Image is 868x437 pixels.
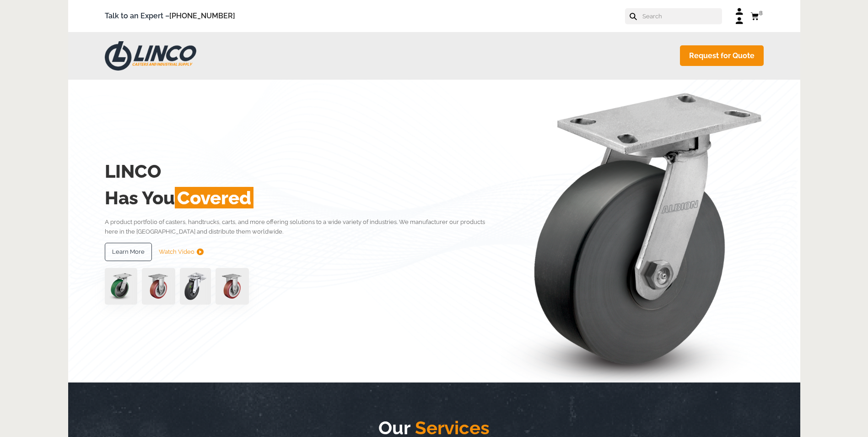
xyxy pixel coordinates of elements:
a: Products [496,47,548,65]
a: Request for Quote [680,45,764,66]
a: Log out [736,16,744,25]
h2: Has You [105,185,499,211]
a: [PERSON_NAME] [736,7,744,16]
span: 8 [759,10,763,16]
a: Shop [399,47,433,65]
a: Industries [436,47,492,65]
img: lvwpp200rst849959jpg-30522-removebg-preview-1.png [180,268,211,305]
span: Covered [175,187,253,208]
a: 8 [750,11,764,22]
img: LINCO CASTERS & INDUSTRIAL SUPPLY [105,41,196,71]
a: Company Info [604,47,671,65]
img: subtract.png [197,248,204,255]
h2: LINCO [105,158,499,185]
img: linco_caster [501,80,764,382]
img: capture-59611-removebg-preview-1.png [216,268,249,305]
a: Services [552,47,600,65]
span: Talk to an Expert – [105,10,235,22]
a: [PHONE_NUMBER] [169,11,235,20]
a: Learn More [105,243,152,261]
input: Search [642,8,722,24]
p: A product portfolio of casters, handtrucks, carts, and more offering solutions to a wide variety ... [105,217,499,237]
img: capture-59611-removebg-preview-1.png [142,268,175,305]
img: pn3orx8a-94725-1-1-.png [105,268,137,305]
a: Watch Video [159,243,204,261]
